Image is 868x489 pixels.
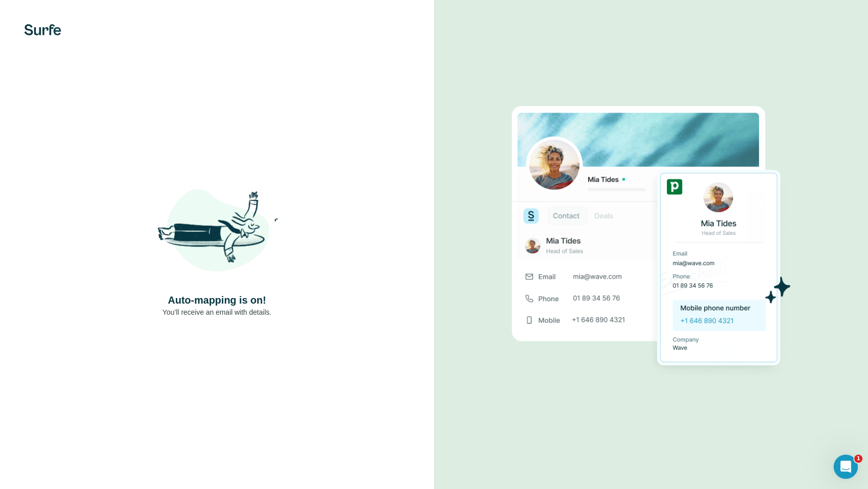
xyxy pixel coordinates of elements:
img: Shaka Illustration [157,172,278,293]
iframe: Intercom live chat [834,455,858,479]
p: You’ll receive an email with details. [163,307,272,317]
img: Download Success [512,106,791,382]
h4: Auto-mapping is on! [168,293,266,307]
span: 1 [854,455,862,463]
img: Surfe's logo [24,24,61,35]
